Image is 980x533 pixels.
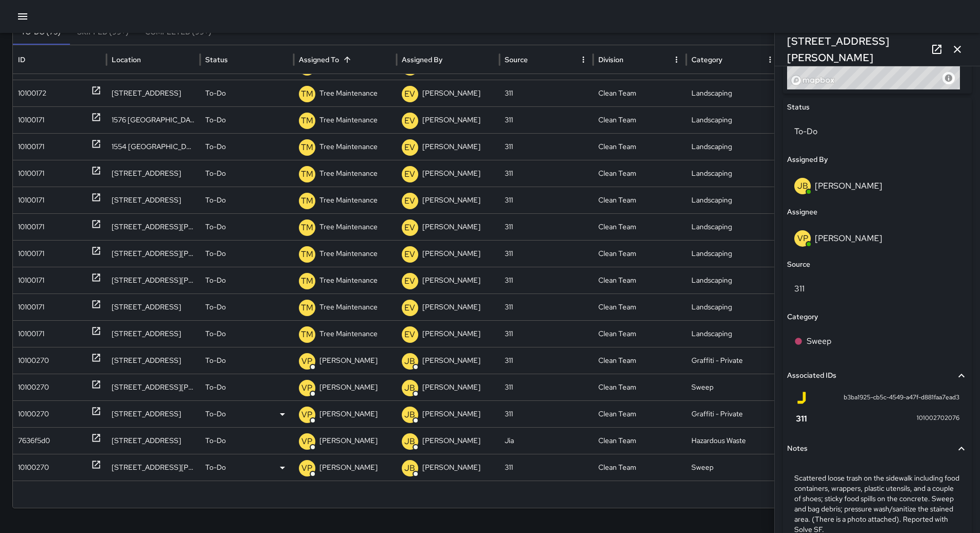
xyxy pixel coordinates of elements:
div: 311 [500,347,593,374]
div: 311 [500,187,593,213]
div: 10100270 [18,347,49,374]
p: JB [404,435,415,448]
div: Clean Team [593,293,687,320]
p: EV [404,195,415,207]
p: VP [301,355,312,367]
div: 1554 Market Street [106,133,200,160]
div: Landscaping [686,160,780,187]
p: EV [404,328,415,341]
p: To-Do [205,294,226,320]
p: [PERSON_NAME] [422,321,480,347]
p: [PERSON_NAME] [319,454,378,481]
p: EV [404,88,415,100]
div: 7636f5d0 [18,428,50,454]
div: 10100171 [18,241,44,267]
div: Landscaping [686,187,780,213]
div: Clean Team [593,80,687,106]
div: Landscaping [686,320,780,347]
p: To-Do [205,241,226,267]
p: [PERSON_NAME] [319,428,378,454]
div: Clean Team [593,347,687,374]
div: 49 Van Ness Avenue [106,267,200,293]
p: TM [301,115,313,127]
p: Tree Maintenance [319,214,378,240]
p: EV [404,248,415,261]
p: [PERSON_NAME] [319,347,378,374]
div: 10100171 [18,321,44,347]
button: Source column menu [576,52,591,67]
div: 10100171 [18,294,44,320]
p: Tree Maintenance [319,241,378,267]
p: [PERSON_NAME] [422,294,480,320]
p: [PERSON_NAME] [422,241,480,267]
p: EV [404,115,415,127]
div: 311 [500,293,593,320]
button: Category column menu [763,52,777,67]
div: Sweep [686,374,780,400]
p: Tree Maintenance [319,321,378,347]
div: 311 [500,454,593,481]
div: Clean Team [593,187,687,213]
div: Clean Team [593,133,687,160]
div: 10100171 [18,160,44,187]
div: 4 Van Ness Avenue [106,213,200,240]
p: Tree Maintenance [319,187,378,213]
div: 10100171 [18,187,44,213]
p: [PERSON_NAME] [422,160,480,187]
div: 1450 Market Street [106,293,200,320]
p: JB [404,462,415,474]
div: Landscaping [686,240,780,267]
div: Jia [500,427,593,454]
div: Clean Team [593,213,687,240]
div: 1375 Market Street [106,400,200,427]
p: EV [404,302,415,314]
p: TM [301,88,313,100]
p: [PERSON_NAME] [422,267,480,293]
div: Category [691,55,722,64]
div: 10100171 [18,214,44,240]
p: [PERSON_NAME] [319,401,378,427]
p: Tree Maintenance [319,294,378,320]
p: [PERSON_NAME] [422,134,480,160]
div: Location [112,55,141,64]
div: Clean Team [593,106,687,133]
div: 311 [500,374,593,400]
p: EV [404,168,415,180]
p: [PERSON_NAME] [422,80,480,106]
div: Landscaping [686,106,780,133]
p: Tree Maintenance [319,80,378,106]
p: To-Do [205,187,226,213]
div: Landscaping [686,293,780,320]
div: 311 [500,240,593,267]
div: 1450 Market Street [106,80,200,106]
div: Graffiti - Private [686,400,780,427]
div: ID [18,55,25,64]
div: Status [205,55,228,64]
div: 311 [500,160,593,187]
p: To-Do [205,80,226,106]
p: To-Do [205,134,226,160]
div: Landscaping [686,133,780,160]
p: [PERSON_NAME] [422,214,480,240]
div: Hazardous Waste [686,427,780,454]
div: 311 [500,400,593,427]
div: Clean Team [593,267,687,293]
p: JB [404,382,415,394]
p: VP [301,462,312,474]
p: VP [301,382,312,394]
p: [PERSON_NAME] [422,107,480,133]
div: Assigned To [299,55,339,64]
p: TM [301,302,313,314]
p: [PERSON_NAME] [422,401,480,427]
button: Sort [340,52,354,67]
div: 1438 Market Street [106,320,200,347]
div: 10100171 [18,107,44,133]
p: Tree Maintenance [319,107,378,133]
div: Clean Team [593,400,687,427]
div: 10100171 [18,134,44,160]
p: To-Do [205,267,226,293]
p: To-Do [205,214,226,240]
p: [PERSON_NAME] [422,374,480,400]
p: Tree Maintenance [319,267,378,293]
p: [PERSON_NAME] [319,374,378,400]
